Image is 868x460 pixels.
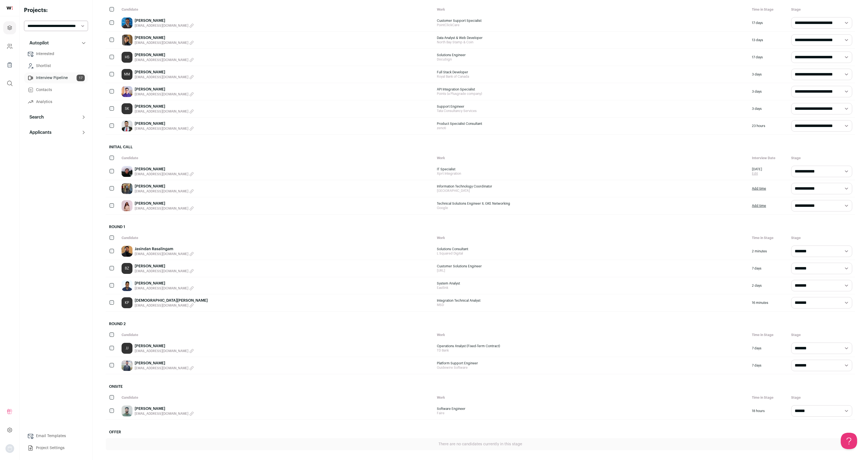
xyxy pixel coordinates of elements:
div: 3 days [749,83,788,100]
div: SK [122,103,132,114]
span: [EMAIL_ADDRESS][DOMAIN_NAME] [135,269,188,273]
a: [PERSON_NAME] [135,361,194,366]
span: [EMAIL_ADDRESS][DOMAIN_NAME] [135,172,188,176]
div: Candidate [119,233,434,243]
div: Candidate [119,330,434,340]
span: zenoti [437,126,747,130]
span: North Bay Stamp & Coin [437,40,747,44]
span: Software Engineer [437,407,747,411]
span: [EMAIL_ADDRESS][DOMAIN_NAME] [135,75,188,79]
div: Time in Stage [749,330,788,340]
div: 7 days [749,340,788,357]
a: Edit [752,171,762,176]
button: [EMAIL_ADDRESS][DOMAIN_NAME] [135,126,194,131]
div: 2 days [749,277,788,294]
button: [EMAIL_ADDRESS][DOMAIN_NAME] [135,189,194,193]
div: Stage [788,393,855,402]
span: Integration Technical Analyst [437,298,747,303]
a: Shortlist [24,60,88,71]
span: 17 [77,75,85,81]
button: Open dropdown [5,444,14,453]
div: 2 minutes [749,243,788,260]
iframe: Help Scout Beacon - Open [841,433,857,449]
span: Customer Support Specialist [437,19,747,23]
div: Work [434,153,749,163]
div: 7 days [749,260,788,277]
a: [PERSON_NAME] [135,167,194,172]
a: [PERSON_NAME] [135,406,194,411]
a: Company and ATS Settings [3,40,16,53]
span: TD Bank [437,348,747,353]
div: Time in Stage [749,233,788,243]
span: [EMAIL_ADDRESS][DOMAIN_NAME] [135,58,188,62]
a: [PERSON_NAME] [135,264,194,269]
img: nopic.png [5,444,14,453]
span: [EMAIL_ADDRESS][DOMAIN_NAME] [135,366,188,370]
img: d822b7e1253a1ddf042857191d77456a9c6767ed8dfde545149588d51df2bea0.jpg [122,166,132,177]
a: [PERSON_NAME] [135,35,194,41]
a: Project Settings [24,443,88,453]
div: There are no candidates currently in this stage [106,438,855,450]
span: [URL] [437,268,747,273]
button: [EMAIL_ADDRESS][DOMAIN_NAME] [135,411,194,416]
a: [PERSON_NAME] [135,184,194,189]
span: [EMAIL_ADDRESS][DOMAIN_NAME] [135,349,188,353]
span: Data Analyst & Web Developer [437,36,747,40]
div: Work [434,393,749,402]
div: Work [434,233,749,243]
a: KP [122,297,132,308]
h2: Initial Call [106,141,855,153]
span: Technical Solutions Engineer II, GKE Networking [437,201,747,206]
span: IT Specialist [437,167,747,171]
a: [PERSON_NAME] [135,121,194,126]
img: 1e47d053bfa66a875b05c813c31ed26eb95396ae734f7f3e982b3c4a1b1a13d3.jpg [122,17,132,28]
a: Jasindan Rasalingam [135,246,194,252]
a: Interview Pipeline17 [24,72,88,83]
div: Stage [788,330,855,340]
a: [DEMOGRAPHIC_DATA][PERSON_NAME] [135,298,208,303]
div: BZ [122,263,132,274]
div: Stage [788,153,855,163]
div: Time in Stage [749,5,788,14]
span: Support Engineer [437,104,747,109]
button: [EMAIL_ADDRESS][DOMAIN_NAME] [135,286,194,290]
button: [EMAIL_ADDRESS][DOMAIN_NAME] [135,303,208,308]
span: Eastlink [437,286,747,290]
button: Applicants [24,127,88,138]
div: 16 minutes [749,294,788,311]
span: [EMAIL_ADDRESS][DOMAIN_NAME] [135,189,188,193]
button: [EMAIL_ADDRESS][DOMAIN_NAME] [135,252,194,256]
a: Company Lists [3,58,16,71]
button: [EMAIL_ADDRESS][DOMAIN_NAME] [135,269,194,273]
button: [EMAIL_ADDRESS][DOMAIN_NAME] [135,23,194,28]
span: L Squared Digital [437,251,747,256]
h2: Onsite [106,381,855,393]
a: HS [122,52,132,63]
button: [EMAIL_ADDRESS][DOMAIN_NAME] [135,366,194,370]
span: Information Technology Coordinator [437,184,747,189]
img: 34b795a4aff8dda2d2e1dc1731342ac73f093f86e85fa70b23d364d07c0dc359.jpg [122,405,132,416]
img: b56d921c66bd359601ead28d18e5d22458f9ae34536a262327548b851569d979.jpg [122,35,132,46]
button: [EMAIL_ADDRESS][DOMAIN_NAME] [135,349,194,353]
h2: Round 2 [106,318,855,330]
div: 17 days [749,49,788,66]
a: [PERSON_NAME] [135,18,194,23]
span: [EMAIL_ADDRESS][DOMAIN_NAME] [135,41,188,45]
div: 3 days [749,100,788,117]
img: 2cb092a45f40c9499bbc49936eccf299045f61f6e0e3fc4d896115a345a857d3 [122,120,132,131]
span: System Analyst [437,281,747,286]
p: Autopilot [26,40,49,46]
span: [DATE] [752,167,762,171]
img: wellfound-shorthand-0d5821cbd27db2630d0214b213865d53afaa358527fdda9d0ea32b1df1b89c2c.svg [7,7,13,10]
img: b13acace784b56bff4c0b426ab5bcb4ec2ba2aea1bd4a0e45daaa25254bd1327.jpg [122,360,132,371]
a: Interested [24,49,88,59]
div: Time in Stage [749,393,788,402]
p: Applicants [26,129,52,136]
button: [EMAIL_ADDRESS][DOMAIN_NAME] [135,41,194,45]
span: Xprt Integration [437,171,747,176]
span: [EMAIL_ADDRESS][DOMAIN_NAME] [135,252,188,256]
div: Work [434,330,749,340]
button: [EMAIL_ADDRESS][DOMAIN_NAME] [135,172,194,176]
